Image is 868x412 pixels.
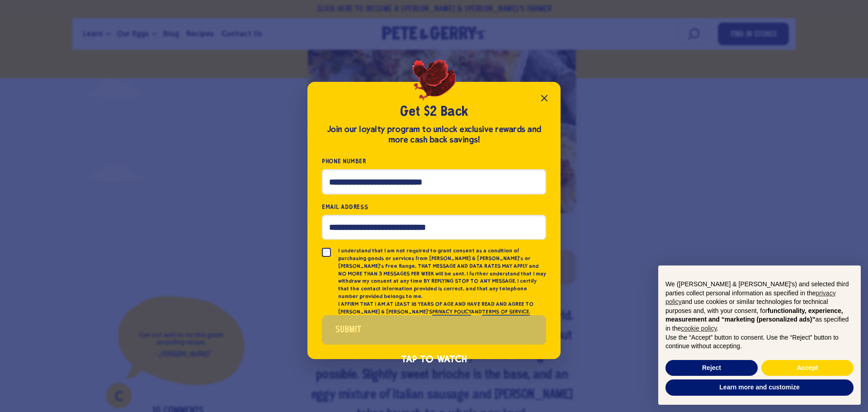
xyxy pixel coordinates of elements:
p: I understand that I am not required to grant consent as a condition of purchasing goods or servic... [338,247,546,300]
button: Learn more and customize [665,379,854,396]
label: Email Address [322,202,546,212]
div: Join our loyalty program to unlock exclusive rewards and more cash back savings! [322,124,546,145]
label: Phone Number [322,156,546,166]
p: I AFFIRM THAT I AM AT LEAST 18 YEARS OF AGE AND HAVE READ AND AGREE TO [PERSON_NAME] & [PERSON_NA... [338,300,546,316]
p: Tap to Watch [401,351,467,367]
button: Close popup [535,89,553,107]
div: Notice [651,258,868,412]
button: Accept [761,360,854,376]
button: Submit [322,315,546,345]
p: Use the “Accept” button to consent. Use the “Reject” button to continue without accepting. [665,333,854,351]
button: Reject [665,360,758,376]
a: PRIVACY POLICY [432,308,471,316]
input: I understand that I am not required to grant consent as a condition of purchasing goods or servic... [322,248,331,257]
a: cookie policy [681,325,717,332]
a: TERMS OF SERVICE. [482,308,529,316]
h2: Get $2 Back [322,104,546,121]
p: We ([PERSON_NAME] & [PERSON_NAME]'s) and selected third parties collect personal information as s... [665,280,854,333]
